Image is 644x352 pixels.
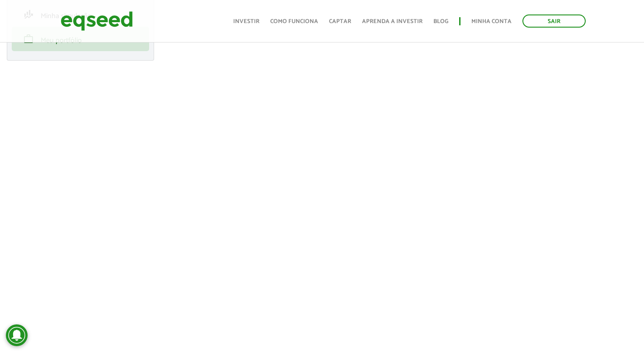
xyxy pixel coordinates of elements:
[522,14,586,28] a: Sair
[61,9,133,33] img: EqSeed
[433,19,448,24] a: Blog
[19,33,142,44] a: workMeu portfólio
[23,33,34,44] span: work
[329,19,351,24] a: Captar
[270,19,318,24] a: Como funciona
[471,19,512,24] a: Minha conta
[233,19,259,24] a: Investir
[362,19,423,24] a: Aprenda a investir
